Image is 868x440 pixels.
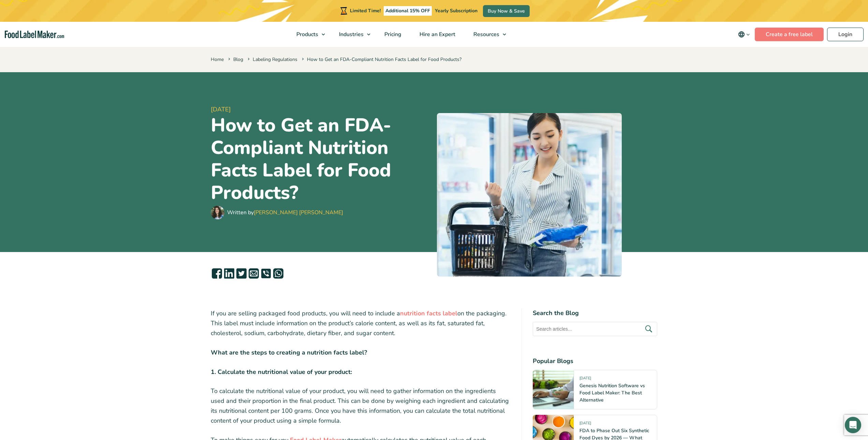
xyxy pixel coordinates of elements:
a: Resources [465,22,510,47]
span: Products [294,31,319,38]
div: Open Intercom Messenger [845,417,861,433]
p: If you are selling packaged food products, you will need to include a on the packaging. This labe... [211,309,511,338]
span: Yearly Subscription [435,7,477,14]
span: Additional 15% OFF [384,6,432,16]
strong: 1. Calculate the nutritional value of your product: [211,368,352,376]
span: Hire an Expert [417,31,456,38]
h4: Search the Blog [533,309,657,318]
a: Products [288,22,328,47]
span: [DATE] [579,421,591,428]
span: Industries [337,31,364,38]
span: Resources [471,31,500,38]
h4: Popular Blogs [533,357,657,366]
a: Login [827,28,864,41]
input: Search articles... [533,322,657,336]
a: Labeling Regulations [253,56,297,63]
span: How to Get an FDA-Compliant Nutrition Facts Label for Food Products? [300,56,461,63]
span: Pricing [382,31,402,38]
a: Pricing [376,22,409,47]
strong: What are the steps to creating a nutrition facts label? [211,348,367,357]
a: Hire an Expert [411,22,463,47]
span: [DATE] [211,105,431,114]
img: Maria Abi Hanna - Food Label Maker [211,206,224,219]
div: Written by [227,208,343,217]
span: [DATE] [579,376,591,383]
a: nutrition facts label [400,309,457,317]
h1: How to Get an FDA-Compliant Nutrition Facts Label for Food Products? [211,114,431,204]
a: [PERSON_NAME] [PERSON_NAME] [254,209,343,216]
p: To calculate the nutritional value of your product, you will need to gather information on the in... [211,386,511,425]
a: Industries [330,22,374,47]
a: Home [211,56,224,63]
a: Genesis Nutrition Software vs Food Label Maker: The Best Alternative [579,382,645,403]
a: Buy Now & Save [483,5,530,17]
a: Create a free label [755,28,824,41]
img: girl reading the nutrition facts label of food products while shopping [437,113,622,277]
span: Limited Time! [350,7,381,14]
a: Blog [233,56,243,63]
